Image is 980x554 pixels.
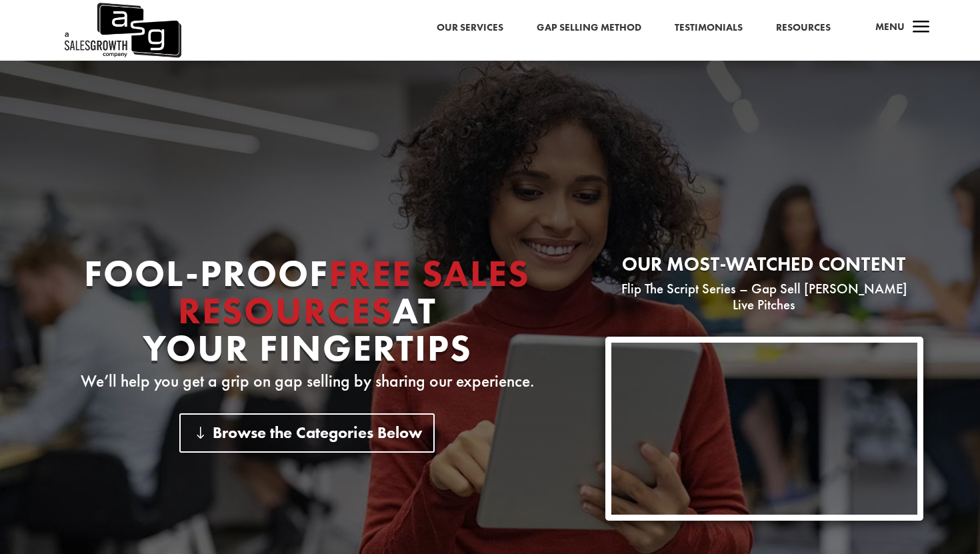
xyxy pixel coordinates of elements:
[605,255,923,281] h2: Our most-watched content
[605,281,923,313] p: Flip The Script Series – Gap Sell [PERSON_NAME] Live Pitches
[57,373,557,389] p: We’ll help you get a grip on gap selling by sharing our experience.
[908,15,935,41] span: a
[875,20,905,33] span: Menu
[178,249,531,335] span: Free Sales Resources
[675,19,743,37] a: Testimonials
[776,19,831,37] a: Resources
[437,19,503,37] a: Our Services
[537,19,641,37] a: Gap Selling Method
[57,255,557,373] h1: Fool-proof At Your Fingertips
[179,413,435,453] a: Browse the Categories Below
